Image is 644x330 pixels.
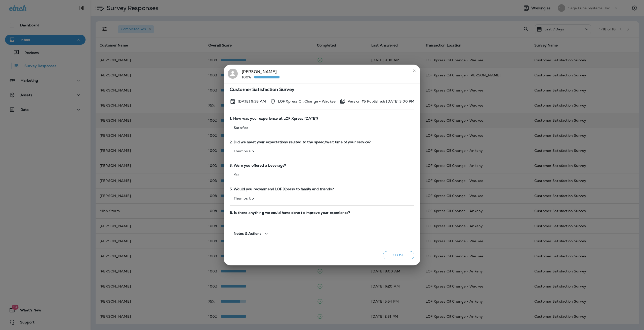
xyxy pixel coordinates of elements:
[230,173,414,177] p: Yes
[383,251,414,259] button: Close
[230,163,414,168] span: 3. Were you offered a beverage?
[242,75,254,79] p: 100%
[278,99,336,103] p: LOF Xpress Oil Change - Waukee
[348,99,414,103] p: Version #5 Published: [DATE] 3:00 PM
[230,187,414,191] span: 5. Would you recommend LOF Xpress to family and friends?
[230,87,414,92] span: Customer Satisfaction Survey
[230,211,414,215] span: 6. Is there anything we could have done to improve your experience?
[230,140,414,144] span: 2. Did we meet your expectations related to the speed/wait time of your service?
[230,126,414,130] p: Satisfied
[238,99,266,103] p: Sep 2, 2025 9:38 AM
[230,226,273,241] button: Notes & Actions
[230,116,414,121] span: 1. How was your experience at LOF Xpress [DATE]?
[242,69,279,79] div: [PERSON_NAME]
[230,196,414,200] p: Thumbs Up
[410,67,418,75] button: close
[234,231,261,236] span: Notes & Actions
[230,149,414,153] p: Thumbs Up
